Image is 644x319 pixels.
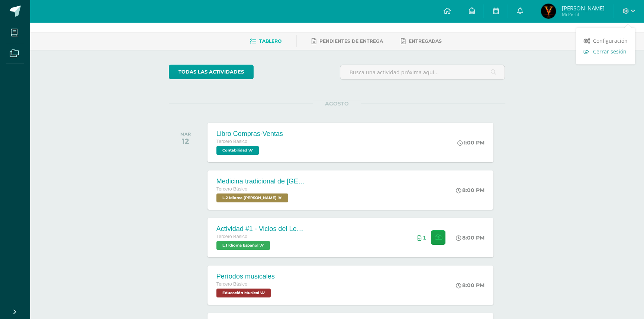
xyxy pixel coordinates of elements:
[216,178,306,185] div: Medicina tradicional de [GEOGRAPHIC_DATA]
[418,235,426,241] div: Archivos entregados
[250,35,281,47] a: Tablero
[180,131,191,137] div: MAR
[216,273,275,280] div: Períodos musicales
[456,187,484,193] div: 8:00 PM
[180,137,191,146] div: 12
[169,65,254,79] a: todas las Actividades
[312,35,383,47] a: Pendientes de entrega
[216,139,247,144] span: Tercero Básico
[216,281,247,287] span: Tercero Básico
[216,193,288,202] span: L.2 Idioma Maya Kaqchikel 'A'
[456,234,484,241] div: 8:00 PM
[401,35,442,47] a: Entregadas
[216,146,259,155] span: Contabilidad 'A'
[423,235,426,241] span: 1
[576,46,635,57] a: Cerrar sesión
[259,38,281,44] span: Tablero
[576,35,635,46] a: Configuración
[216,130,283,138] div: Libro Compras-Ventas
[340,65,505,79] input: Busca una actividad próxima aquí...
[541,4,556,19] img: d1557eb7ee3b9b277aefc94b87e0bee5.png
[593,37,627,44] span: Configuración
[216,289,271,297] span: Educación Musical 'A'
[216,225,306,233] div: Actividad #1 - Vicios del LenguaJe
[561,4,604,12] span: [PERSON_NAME]
[216,241,270,250] span: L.1 Idioma Español 'A'
[319,38,383,44] span: Pendientes de entrega
[456,282,484,289] div: 8:00 PM
[313,100,361,107] span: AGOSTO
[561,11,604,17] span: Mi Perfil
[593,48,626,55] span: Cerrar sesión
[216,186,247,192] span: Tercero Básico
[457,139,484,146] div: 1:00 PM
[216,234,247,239] span: Tercero Básico
[409,38,442,44] span: Entregadas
